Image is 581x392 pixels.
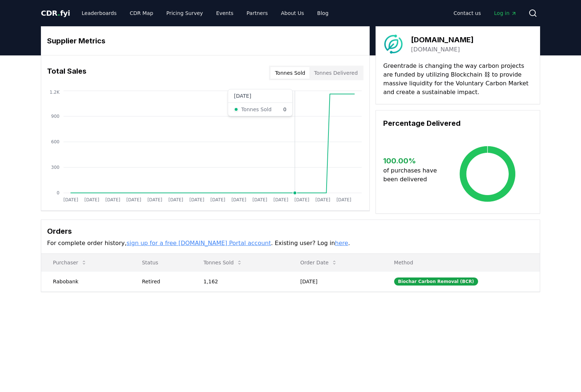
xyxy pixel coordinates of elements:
[64,197,78,202] tspan: [DATE]
[136,259,186,266] p: Status
[273,197,288,202] tspan: [DATE]
[394,277,478,286] div: Biochar Carbon Removal (BCR)
[189,197,204,202] tspan: [DATE]
[161,7,209,20] a: Pricing Survey
[383,155,443,166] h3: 100.00 %
[47,226,534,237] h3: Orders
[309,67,362,79] button: Tonnes Delivered
[241,7,274,20] a: Partners
[47,239,534,248] p: For complete order history, . Existing user? Log in .
[47,255,93,270] button: Purchaser
[142,278,186,285] div: Retired
[411,34,474,45] h3: [DOMAIN_NAME]
[50,90,60,95] tspan: 1.2K
[448,7,523,20] nav: Main
[411,45,460,54] a: [DOMAIN_NAME]
[51,139,59,144] tspan: 600
[388,259,534,266] p: Method
[383,118,532,129] h3: Percentage Delivered
[41,8,70,18] a: CDR.fyi
[127,240,271,247] a: sign up for a free [DOMAIN_NAME] Portal account
[335,240,348,247] a: here
[105,197,120,202] tspan: [DATE]
[494,9,517,17] span: Log in
[168,197,183,202] tspan: [DATE]
[41,9,70,18] span: CDR fyi
[211,197,226,202] tspan: [DATE]
[147,197,162,202] tspan: [DATE]
[47,35,363,46] h3: Supplier Metrics
[383,34,404,54] img: greentrade.tech-logo
[275,7,310,20] a: About Us
[76,7,334,20] nav: Main
[126,197,141,202] tspan: [DATE]
[383,62,532,97] p: Greentrade is changing the way carbon projects are funded by utilizing Blockchain ⛓ to provide ma...
[383,166,443,184] p: of purchases have been delivered
[197,255,248,270] button: Tonnes Sold
[124,7,159,20] a: CDR Map
[336,197,351,202] tspan: [DATE]
[315,197,330,202] tspan: [DATE]
[51,114,59,119] tspan: 900
[231,197,246,202] tspan: [DATE]
[76,7,123,20] a: Leaderboards
[295,197,309,202] tspan: [DATE]
[253,197,268,202] tspan: [DATE]
[84,197,99,202] tspan: [DATE]
[47,66,86,80] h3: Total Sales
[192,271,288,291] td: 1,162
[41,271,130,291] td: Rabobank
[289,271,382,291] td: [DATE]
[488,7,523,20] a: Log in
[57,190,59,195] tspan: 0
[311,7,334,20] a: Blog
[295,255,343,270] button: Order Date
[270,67,309,79] button: Tonnes Sold
[210,7,239,20] a: Events
[58,9,60,18] span: .
[448,7,487,20] a: Contact us
[51,165,59,170] tspan: 300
